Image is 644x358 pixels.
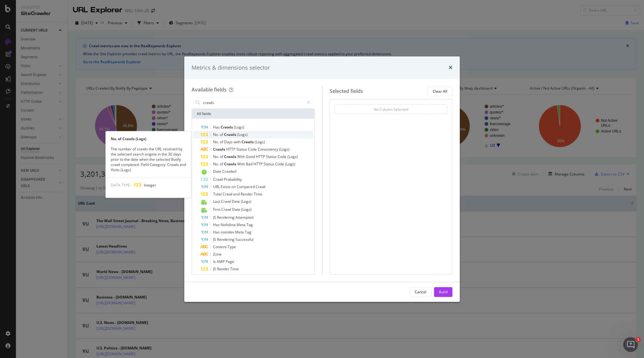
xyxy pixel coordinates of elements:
[224,177,242,182] span: Probability
[192,86,227,93] div: Available fields
[213,252,222,257] span: Zone
[246,161,253,167] span: Bad
[226,147,236,152] span: HTTP
[245,229,251,235] span: Tag
[106,146,191,173] div: The number of crawls the URL received by the selected search engine in the 30 days prior to the d...
[234,139,241,144] span: with
[623,337,638,352] iframe: Intercom live chat
[433,89,447,94] div: Clear All
[217,266,230,271] span: Render
[231,184,237,189] span: on
[192,64,270,72] div: Metrics & dimensions selector
[224,154,237,159] span: Crawls
[221,184,231,189] span: Exists
[221,199,232,204] span: Crawl
[224,161,237,167] span: Crawls
[213,139,220,144] span: No.
[220,132,224,137] span: of
[235,215,253,220] span: Attempted
[224,139,234,144] span: Days
[221,222,237,227] span: Nofollow
[415,289,426,294] div: Cancel
[246,154,256,159] span: Good
[237,154,246,159] span: With
[213,169,222,174] span: Date
[253,161,264,167] span: HTTP
[234,125,244,130] span: (Logs)
[192,109,314,119] div: All fields
[213,244,236,249] span: Content-Type
[106,136,191,141] div: No. of Crawls (Logs)
[217,259,226,264] span: AMP
[256,184,265,189] span: Crawl
[278,154,287,159] span: Code
[213,154,220,159] span: No.
[266,154,278,159] span: Status
[275,161,285,167] span: Code
[184,56,460,302] div: modal
[246,222,253,227] span: Tag
[330,88,363,95] div: Selected fields
[226,259,234,264] span: Page
[220,161,224,167] span: of
[213,177,224,182] span: Crawl
[279,147,290,152] span: (Logs)
[237,184,256,189] span: Compared
[220,139,224,144] span: of
[241,191,254,197] span: Render
[237,161,246,167] span: With
[636,337,641,342] span: 1
[213,191,223,197] span: Total
[213,147,226,152] span: Crawls
[213,161,220,167] span: No.
[235,229,245,235] span: Meta
[241,199,251,204] span: (Logs)
[233,191,241,197] span: and
[232,207,241,212] span: Date
[235,237,253,242] span: Successful
[213,259,217,264] span: Is
[434,287,452,297] button: Build
[213,215,217,220] span: JS
[241,139,255,144] span: Crawls
[221,125,234,130] span: Crawls
[237,132,248,137] span: (Logs)
[256,154,266,159] span: HTTP
[374,107,408,112] div: No Column Selected
[248,147,258,152] span: Code
[217,215,235,220] span: Rendering
[220,154,224,159] span: of
[241,207,252,212] span: (Logs)
[221,207,232,212] span: Crawl
[236,147,248,152] span: Status
[285,161,295,167] span: (Logs)
[223,191,233,197] span: Crawl
[428,86,452,96] button: Clear All
[217,237,235,242] span: Rendering
[237,222,246,227] span: Meta
[254,191,262,197] span: Time
[230,266,239,271] span: Time
[439,289,447,294] div: Build
[213,266,217,271] span: JS
[255,139,265,144] span: (Logs)
[287,154,298,159] span: (Logs)
[213,222,221,227] span: Has
[224,132,237,137] span: Crawls
[213,199,221,204] span: Last
[258,147,279,152] span: Consistency
[222,169,236,174] span: Crawled
[449,64,452,72] div: times
[264,161,275,167] span: Status
[221,229,235,235] span: noindex
[232,199,241,204] span: Date
[213,184,221,189] span: URL
[202,98,304,107] input: Search by field name
[410,287,432,297] button: Cancel
[213,237,217,242] span: JS
[213,229,221,235] span: Has
[213,132,220,137] span: No.
[213,207,221,212] span: First
[213,125,221,130] span: Has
